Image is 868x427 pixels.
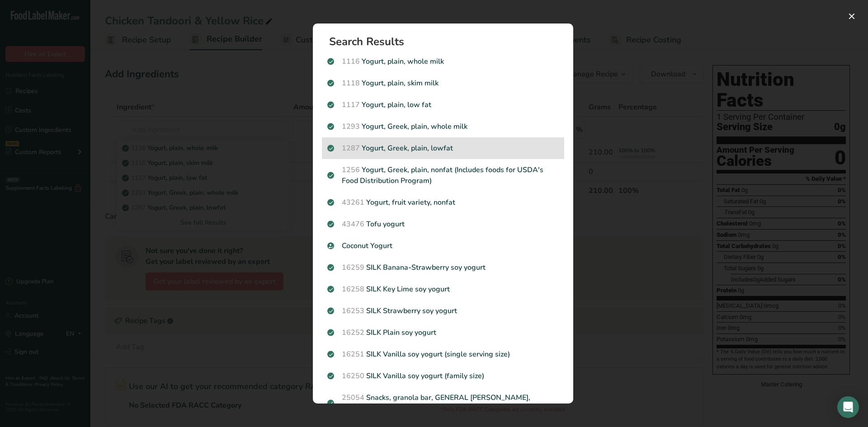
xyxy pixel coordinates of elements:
[327,99,559,110] p: Yogurt, plain, low fat
[327,284,559,295] p: SILK Key Lime soy yogurt
[327,327,559,338] p: SILK Plain soy yogurt
[327,392,559,414] p: Snacks, granola bar, GENERAL [PERSON_NAME], NATURE VALLEY, with yogurt coating
[342,284,364,294] span: 16258
[327,143,559,154] p: Yogurt, Greek, plain, lowfat
[327,371,559,381] p: SILK Vanilla soy yogurt (family size)
[342,78,360,88] span: 1118
[327,219,559,230] p: Tofu yogurt
[342,100,360,110] span: 1117
[342,263,364,272] span: 16259
[342,349,364,359] span: 16251
[327,240,559,251] p: Coconut Yogurt
[342,143,360,153] span: 1287
[327,56,559,67] p: Yogurt, plain, whole milk
[327,78,559,89] p: Yogurt, plain, skim milk
[327,262,559,273] p: SILK Banana-Strawberry soy yogurt
[342,165,360,175] span: 1256
[342,122,360,131] span: 1293
[327,349,559,360] p: SILK Vanilla soy yogurt (single serving size)
[327,197,559,208] p: Yogurt, fruit variety, nonfat
[837,396,859,418] div: Open Intercom Messenger
[329,36,564,47] h1: Search Results
[342,306,364,316] span: 16253
[342,371,364,381] span: 16250
[342,56,360,66] span: 1116
[342,328,364,338] span: 16252
[342,393,364,403] span: 25054
[342,219,364,229] span: 43476
[327,121,559,132] p: Yogurt, Greek, plain, whole milk
[327,305,559,316] p: SILK Strawberry soy yogurt
[327,164,559,186] p: Yogurt, Greek, plain, nonfat (Includes foods for USDA's Food Distribution Program)
[342,197,364,207] span: 43261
